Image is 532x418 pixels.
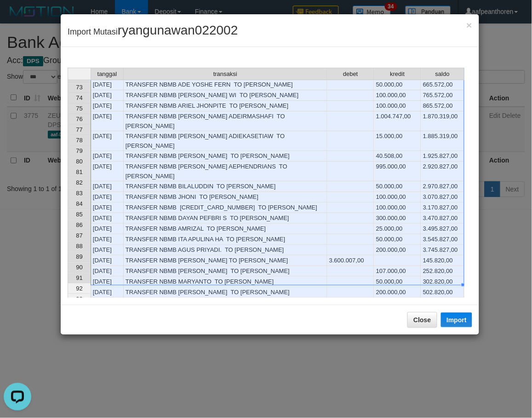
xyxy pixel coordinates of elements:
td: 200.000,00 [374,287,421,298]
td: [DATE] [91,255,124,266]
td: [DATE] [91,131,124,151]
td: [DATE] [91,181,124,192]
span: debet [343,71,358,77]
span: 75 [76,105,82,112]
td: TRANSFER NBMB [PERSON_NAME] WI TO [PERSON_NAME] [124,90,327,101]
span: tanggal [97,71,117,77]
span: 93 [76,296,82,302]
td: 665.572,00 [421,80,464,90]
td: [DATE] [91,277,124,287]
span: 83 [76,190,82,197]
td: TRANSFER NBMB AGUS PRIYADI. TO [PERSON_NAME] [124,245,327,255]
td: 107.000,00 [374,266,421,277]
span: 82 [76,179,82,186]
span: 87 [76,232,82,239]
td: 100.000,00 [374,101,421,111]
span: 74 [76,94,82,101]
td: [DATE] [91,266,124,277]
td: 3.745.827,00 [421,245,464,255]
td: [DATE] [91,203,124,213]
td: TRANSFER NBMB [PERSON_NAME] ADEIRMASHAFI TO [PERSON_NAME] [124,111,327,131]
td: TRANSFER NBMB [PERSON_NAME] AEPHENDRIANS TO [PERSON_NAME] [124,162,327,181]
td: 25.000,00 [374,224,421,234]
span: 78 [76,137,82,144]
td: [DATE] [91,151,124,162]
td: TRANSFER NBMB BILALUDDIN TO [PERSON_NAME] [124,181,327,192]
td: 40.508,00 [374,151,421,162]
span: 90 [76,264,82,271]
span: 81 [76,168,82,175]
span: 91 [76,274,82,281]
td: TRANSFER NBMB DAYAN PEFBRI S TO [PERSON_NAME] [124,213,327,224]
td: 50.000,00 [374,80,421,90]
td: 1.925.827,00 [421,151,464,162]
td: 252.820,00 [421,266,464,277]
td: 2.970.827,00 [421,181,464,192]
td: 302.820,00 [421,277,464,287]
td: TRANSFER NBMB AMRIZAL TO [PERSON_NAME] [124,224,327,234]
td: [DATE] [91,245,124,255]
td: TRANSFER NBMB ADE YOSHE FERN TO [PERSON_NAME] [124,80,327,90]
button: Open LiveChat chat widget [4,4,31,31]
td: 50.000,00 [374,181,421,192]
td: 145.820,00 [421,255,464,266]
td: 3.470.827,00 [421,213,464,224]
td: 300.000,00 [374,213,421,224]
td: 3.070.827,00 [421,192,464,203]
td: 502.820,00 [421,287,464,298]
td: 50.000,00 [374,277,421,287]
button: Import [441,313,472,327]
td: 15.000,00 [374,131,421,151]
span: 73 [76,84,82,91]
td: 3.545.827,00 [421,234,464,245]
td: TRANSFER NBMB [PERSON_NAME] TO [PERSON_NAME] [124,151,327,162]
td: TRANSFER NBMB [PERSON_NAME] TO [PERSON_NAME] [124,266,327,277]
td: TRANSFER NBMB JHONI TO [PERSON_NAME] [124,192,327,203]
td: TRANSFER NBMB ARIEL JHONPITE TO [PERSON_NAME] [124,101,327,111]
td: 3.600.007,00 [327,255,374,266]
span: 85 [76,211,82,218]
td: [DATE] [91,287,124,298]
td: 865.572,00 [421,101,464,111]
td: 765.572,00 [421,90,464,101]
span: Import Mutasi [68,27,238,36]
td: 3.495.827,00 [421,224,464,234]
td: 50.000,00 [374,234,421,245]
td: 995.000,00 [374,162,421,181]
span: transaksi [213,71,237,77]
span: 80 [76,158,82,165]
span: 86 [76,221,82,228]
span: ryangunawan022002 [118,23,238,37]
td: [DATE] [91,234,124,245]
td: [DATE] [91,80,124,90]
button: Close [407,312,437,328]
td: 1.870.319,00 [421,111,464,131]
td: 100.000,00 [374,90,421,101]
td: [DATE] [91,224,124,234]
td: TRANSFER NBMB [PERSON_NAME] TO [PERSON_NAME] [124,255,327,266]
td: [DATE] [91,90,124,101]
span: 77 [76,126,82,133]
span: × [467,20,472,30]
td: TRANSFER NBMB ITA APULINA HA TO [PERSON_NAME] [124,234,327,245]
th: Select whole grid [68,68,91,80]
td: 200.000,00 [374,245,421,255]
button: Close [467,20,472,30]
td: 1.004.747,00 [374,111,421,131]
td: [DATE] [91,101,124,111]
td: TRANSFER NBMB MARYANTO TO [PERSON_NAME] [124,277,327,287]
td: [DATE] [91,192,124,203]
td: [DATE] [91,213,124,224]
td: [DATE] [91,111,124,131]
td: 100.000,00 [374,192,421,203]
span: 79 [76,147,82,154]
span: saldo [435,71,450,77]
span: 76 [76,116,82,122]
td: [DATE] [91,162,124,181]
span: 89 [76,253,82,260]
span: 84 [76,200,82,207]
td: TRANSFER NBMB [PERSON_NAME] ADIEKASETIAW TO [PERSON_NAME] [124,131,327,151]
td: 3.170.827,00 [421,203,464,213]
td: 2.920.827,00 [421,162,464,181]
span: 92 [76,285,82,292]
